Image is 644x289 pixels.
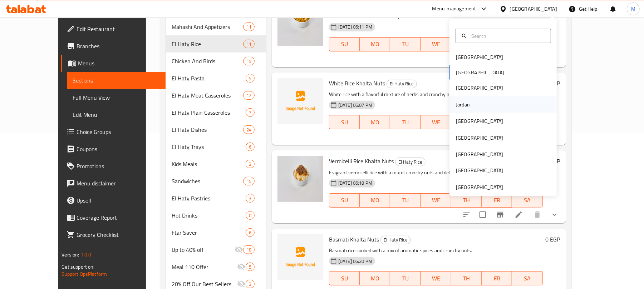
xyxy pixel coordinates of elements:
[244,178,254,185] span: 15
[546,234,560,244] h6: 0 EGP
[246,109,254,116] span: 7
[77,128,160,136] span: Choice Groups
[246,281,254,288] span: 3
[172,228,245,237] span: Ftar Saver
[515,273,540,284] span: SA
[237,263,246,271] svg: Inactive section
[172,23,243,31] div: Mahashi And Appetizers
[172,108,245,117] span: El Haty Plain Casseroles
[332,273,357,284] span: SU
[172,245,234,254] span: Up to 40% off
[166,18,266,35] div: Mahashi And Appetizers11
[246,212,254,219] span: 0
[172,125,243,134] div: El Haty Dishes
[360,37,390,51] button: MO
[172,57,243,65] div: Chicken And Birds
[363,195,387,205] span: MO
[390,193,421,208] button: TU
[166,224,266,241] div: Ftar Saver6
[166,104,266,121] div: El Haty Plain Casseroles7
[456,167,503,175] div: [GEOGRAPHIC_DATA]
[172,40,243,48] div: El Haty Rice
[456,117,503,125] div: [GEOGRAPHIC_DATA]
[631,5,635,13] span: M
[246,211,255,220] div: items
[246,160,255,168] div: items
[172,91,243,100] span: El Haty Meat Casseroles
[246,228,255,237] div: items
[512,193,542,208] button: SA
[166,35,266,53] div: El Haty Rice11
[172,143,245,151] div: El Haty Trays
[421,271,451,285] button: WE
[329,156,394,166] span: Vermicelli Rice Khalta Nuts
[277,156,323,202] img: Vermicelli Rice Khalta Nuts
[246,229,254,236] span: 6
[172,160,245,168] span: Kids Meals
[390,37,421,51] button: TU
[244,126,254,133] span: 24
[454,195,479,205] span: TH
[243,23,255,31] div: items
[166,173,266,190] div: Sandwiches15
[80,250,92,259] span: 1.0.0
[246,264,254,270] span: 5
[329,168,543,177] p: Fragrant vermicelli rice with a mix of crunchy nuts and delicious taste
[77,230,160,239] span: Grocery Checklist
[172,263,237,271] div: Meal 110 Offer
[381,236,411,244] span: El Haty Rice
[67,89,166,106] a: Full Menu View
[421,37,451,51] button: WE
[424,273,448,284] span: WE
[243,40,255,48] div: items
[512,271,542,285] button: SA
[62,269,107,279] a: Support.OpsPlatform
[363,117,387,128] span: MO
[329,115,360,129] button: SU
[246,161,254,168] span: 2
[335,180,375,186] span: [DATE] 06:18 PM
[244,246,254,253] span: 18
[62,262,94,271] span: Get support on:
[454,273,479,284] span: TH
[61,140,166,158] a: Coupons
[61,158,166,175] a: Promotions
[529,206,546,223] button: delete
[246,280,255,288] div: items
[244,24,254,30] span: 11
[546,206,563,223] button: show more
[172,280,237,288] div: 20% Off Our Best Sellers
[550,210,559,219] svg: Show Choices
[166,258,266,275] div: Meal 110 Offer5
[390,115,421,129] button: TU
[246,144,254,150] span: 6
[246,74,255,83] div: items
[244,92,254,99] span: 12
[166,87,266,104] div: El Haty Meat Casseroles12
[424,39,448,49] span: WE
[67,72,166,89] a: Sections
[61,175,166,192] a: Menu disclaimer
[243,177,255,185] div: items
[237,280,246,288] svg: Inactive section
[363,273,387,284] span: MO
[73,93,160,102] span: Full Menu View
[61,226,166,243] a: Grocery Checklist
[475,207,490,222] span: Select to update
[421,193,451,208] button: WE
[387,80,417,88] div: El Haty Rice
[395,158,426,166] div: El Haty Rice
[424,195,448,205] span: WE
[424,117,448,128] span: WE
[510,5,557,13] div: [GEOGRAPHIC_DATA]
[77,25,160,33] span: Edit Restaurant
[393,39,418,49] span: TU
[246,75,254,82] span: 5
[329,246,543,255] p: Basmati rice cooked with a mix of aromatic spices and crunchy nuts.
[172,74,245,83] div: El Haty Pasta
[243,245,255,254] div: items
